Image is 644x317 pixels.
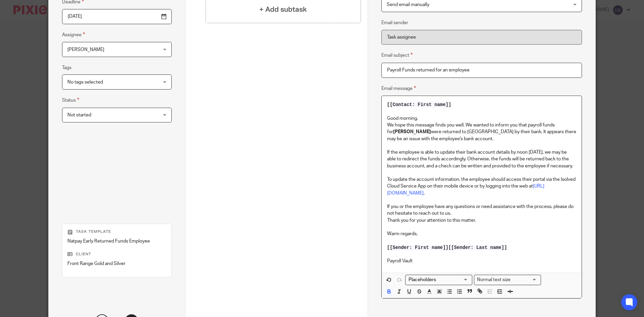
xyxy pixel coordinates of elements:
div: Text styles [474,275,541,285]
p: Good morning, [387,115,576,122]
label: Email subject [381,51,413,59]
p: Task template [67,229,166,234]
span: Send email manually [387,2,429,7]
div: Search for option [474,275,541,285]
p: If you or the employee have any questions or need assistance with the process, please do not hesi... [387,203,576,217]
span: Not started [67,113,91,117]
p: Natpay Early Returned Funds Employee [67,238,166,245]
p: Warm regards, [387,230,576,237]
label: Assignee [62,31,85,39]
div: Search for option [405,275,472,285]
p: If the employee is able to update their bank account details by noon [DATE], we may be able to re... [387,149,576,169]
input: Pick a date [62,9,172,24]
p: Client [67,252,166,257]
p: Front Range Gold and Silver [67,260,166,267]
p: Payroll Vault [387,258,576,264]
a: [URL][DOMAIN_NAME] [387,184,544,195]
div: Placeholders [405,275,472,285]
label: Email sender [381,19,408,26]
p: We hope this message finds you well. We wanted to inform you that payroll funds for were returned... [387,122,576,142]
strong: [PERSON_NAME] [393,129,431,134]
input: Subject [381,63,582,78]
label: Email message [381,85,416,92]
h4: + Add subtask [259,4,307,15]
label: Status [62,96,79,104]
span: [[Sender: First name]] [387,245,448,250]
p: To update the account information, the employee should access their portal via the Isolved Cloud ... [387,176,576,197]
p: Thank you for your attention to this matter. [387,217,576,224]
span: [PERSON_NAME] [67,47,104,52]
span: Normal text size [476,276,512,283]
input: Search for option [513,276,537,283]
input: Search for option [406,276,468,283]
span: [[Sender: Last name]] [448,245,507,250]
label: Tags [62,64,71,71]
span: [[Contact: First name]] [387,102,451,107]
span: No tags selected [67,80,103,85]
